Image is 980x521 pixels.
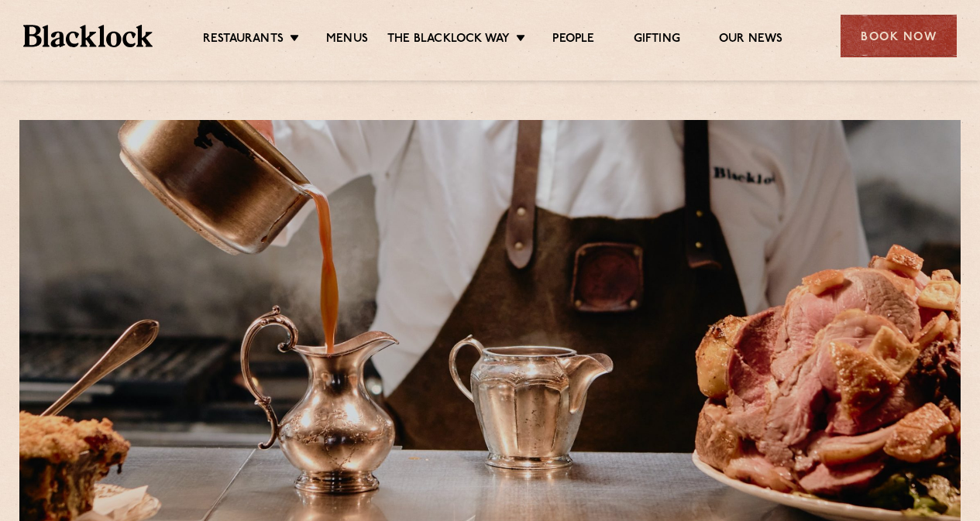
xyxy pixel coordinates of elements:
a: Gifting [634,32,680,49]
div: Book Now [841,15,957,57]
a: Restaurants [203,32,284,49]
img: BL_Textured_Logo-footer-cropped.svg [23,25,153,46]
a: Menus [326,32,368,49]
a: People [552,32,594,49]
a: Our News [719,32,783,49]
a: The Blacklock Way [387,32,510,49]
